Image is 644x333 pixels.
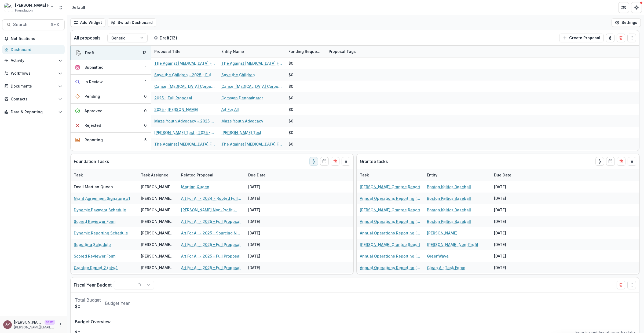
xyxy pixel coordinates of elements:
p: [PERSON_NAME][EMAIL_ADDRESS][DOMAIN_NAME] [14,325,55,330]
a: Clean Air Task Force [427,265,465,270]
button: toggle-assigned-to-me [606,34,614,42]
a: Art For All - 2025 - Full Proposal [181,253,240,259]
span: Workflows [11,71,56,76]
div: Due Date [491,172,515,178]
button: More [57,321,64,328]
a: Dashboard [2,45,65,54]
a: Boston Keltics Baseball [427,196,471,201]
button: Notifications [2,34,65,43]
div: Task [71,169,138,181]
a: [PERSON_NAME] Non-Profit - 2024 - Hackathon Form [181,207,242,213]
a: [PERSON_NAME] Test [221,130,261,135]
a: The Against [MEDICAL_DATA] Foundation - 2025 - Full Proposal [154,60,215,66]
div: 0 [144,122,147,128]
button: Drag [627,34,636,42]
button: Approved0 [71,104,151,118]
div: Task [357,172,372,178]
a: Maze Youth Advocacy [221,118,263,124]
div: $0 [288,84,293,89]
div: Related Proposal [178,169,245,181]
div: Draft [85,50,94,56]
a: Art For All [221,107,239,112]
div: Andrew Clegg <andrew@trytemelio.com> [5,323,10,326]
div: Entity [424,172,441,178]
p: Total Budget [75,297,101,303]
div: [DATE] [245,239,285,250]
div: [PERSON_NAME] <[PERSON_NAME][EMAIL_ADDRESS][DOMAIN_NAME]> [141,265,175,270]
div: [PERSON_NAME] <[PERSON_NAME][EMAIL_ADDRESS][DOMAIN_NAME]> [141,230,175,236]
p: Foundation Tasks [74,158,109,165]
div: [DATE] [245,250,285,262]
div: Task [357,169,424,181]
div: [PERSON_NAME] <[PERSON_NAME][EMAIL_ADDRESS][DOMAIN_NAME]> [141,219,175,224]
div: 0 [144,93,147,99]
div: Funding Requested [285,46,325,57]
a: The Against [MEDICAL_DATA] Foundation [221,60,282,66]
button: Switch Dashboard [108,18,156,27]
a: Save the Children - 2025 - Full Proposal [154,72,215,78]
div: Entity [424,169,491,181]
a: Dynamic Reporting Schedule [74,230,128,236]
a: GreenWave [427,253,449,259]
div: 5 [144,137,147,143]
button: Settings [612,18,641,27]
a: Boston Keltics Baseball [427,207,471,213]
div: Entity Name [218,46,285,57]
a: 2025 - Full Proposal [154,95,192,101]
button: Open Documents [2,82,65,91]
div: In Review [85,79,103,85]
p: [PERSON_NAME] <[PERSON_NAME][EMAIL_ADDRESS][DOMAIN_NAME]> [14,319,42,325]
button: Open Workflows [2,69,65,78]
a: Annual Operations Reporting (atw) [360,196,420,201]
button: Delete card [617,157,625,166]
img: Andrew Foundation [4,3,13,12]
div: $0 [288,60,293,66]
div: [PERSON_NAME] <[PERSON_NAME][EMAIL_ADDRESS][DOMAIN_NAME]> [141,196,175,201]
span: Contacts [11,97,56,102]
div: [DATE] [491,250,531,262]
a: Annual Operations Reporting (atw) [360,253,420,259]
div: Task [71,172,86,178]
div: $0 [288,95,293,101]
div: [PERSON_NAME] <[PERSON_NAME][EMAIL_ADDRESS][DOMAIN_NAME]> [141,184,175,190]
button: Calendar [606,157,615,166]
div: Pending [85,93,100,99]
a: The Against [MEDICAL_DATA] Foundation [221,141,282,147]
a: 2025 - [PERSON_NAME] [154,107,198,112]
div: Task Assignee [138,169,178,181]
div: Related Proposal [178,172,217,178]
div: [DATE] [491,273,531,285]
div: Entity Name [218,49,247,54]
button: Create Proposal [559,34,604,42]
div: Proposal Title [151,46,218,57]
div: $0 [288,130,293,135]
div: [DATE] [491,181,531,193]
button: Pending0 [71,89,151,104]
button: Open Contacts [2,95,65,103]
span: Search... [13,22,47,27]
a: Art For All - 2025 - Full Proposal [181,219,240,224]
p: All proposals [74,35,100,41]
a: Common Denominator [221,95,263,101]
p: $0 [75,303,101,310]
div: Approved [85,108,103,114]
a: Dynamic Payment Schedule [74,207,126,213]
a: Grantee Report 2 (atw.) [74,265,118,270]
div: Proposal Tags [325,46,393,57]
div: Rejected [85,122,101,128]
button: Add Widget [70,18,105,27]
div: Submitted [85,64,104,70]
a: Annual Operations Reporting (atw) [360,265,420,270]
button: Rejected0 [71,118,151,133]
button: Drag [627,281,636,289]
a: [PERSON_NAME] Grantee Report [360,184,420,190]
button: Drag [628,157,636,166]
div: [DATE] [491,239,531,250]
a: Save the Children [221,72,255,78]
a: Scored Reviewer Form [74,253,115,259]
div: Reporting [85,137,103,143]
